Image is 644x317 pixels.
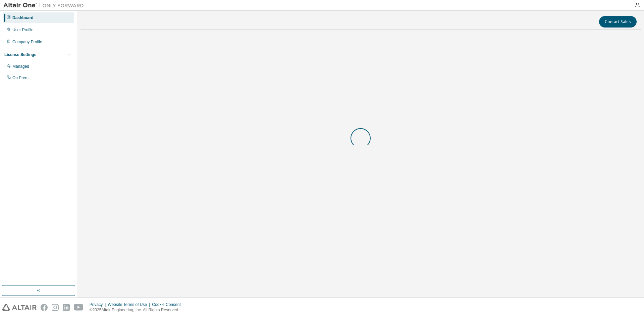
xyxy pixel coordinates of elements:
p: © 2025 Altair Engineering, Inc. All Rights Reserved. [90,307,185,313]
div: User Profile [12,27,34,33]
div: License Settings [4,52,36,57]
img: instagram.svg [52,304,59,311]
div: Cookie Consent [152,302,184,307]
img: facebook.svg [41,304,48,311]
button: Contact Sales [599,16,637,28]
div: On Prem [12,75,29,81]
div: Managed [12,64,29,69]
div: Company Profile [12,39,42,45]
div: Website Terms of Use [108,302,152,307]
img: Altair One [3,2,87,9]
div: Dashboard [12,15,34,20]
img: altair_logo.svg [2,304,37,311]
img: linkedin.svg [63,304,70,311]
img: youtube.svg [74,304,84,311]
div: Privacy [90,302,108,307]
